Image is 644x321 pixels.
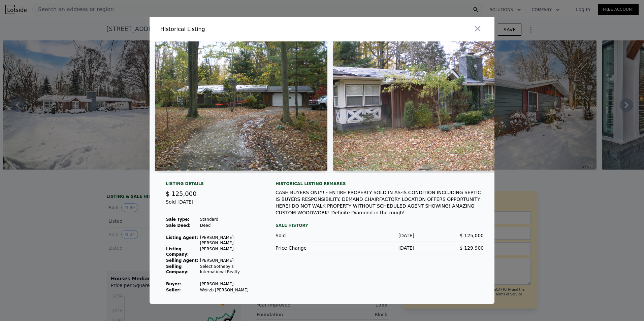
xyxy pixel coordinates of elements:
span: $ 125,000 [166,190,197,197]
span: $ 125,000 [460,233,484,238]
div: Sale History [276,221,484,229]
strong: Listing Company: [166,247,189,257]
div: Historical Listing remarks [276,181,484,186]
td: [PERSON_NAME] [PERSON_NAME] [200,235,259,246]
strong: Selling Company: [166,264,189,274]
strong: Sale Type: [166,217,189,222]
div: Listing Details [166,181,259,189]
div: Sold [276,232,345,239]
td: [PERSON_NAME] [200,257,259,263]
td: Standard [200,216,259,222]
div: Sold [DATE] [166,199,259,211]
span: $ 129,900 [460,245,484,251]
td: [PERSON_NAME] [200,246,259,257]
strong: Sale Deed: [166,223,191,228]
td: Weirzb [PERSON_NAME] [200,287,259,293]
td: Deed [200,222,259,228]
div: CASH BUYERS ONLY! - ENTIRE PROPERTY SOLD IN AS-IS CONDITION INCLUDING SEPTIC IS BUYERS RESPONSIBI... [276,189,484,216]
strong: Buyer : [166,282,181,286]
strong: Selling Agent: [166,258,198,263]
div: [DATE] [345,245,414,251]
div: Historical Listing [160,25,319,33]
img: Property Img [155,41,327,171]
div: Price Change [276,245,345,251]
div: [DATE] [345,232,414,239]
img: Property Img [333,41,505,171]
strong: Listing Agent: [166,235,198,240]
td: [PERSON_NAME] [200,281,259,287]
td: Select Sotheby's International Realty [200,263,259,275]
strong: Seller : [166,288,181,292]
